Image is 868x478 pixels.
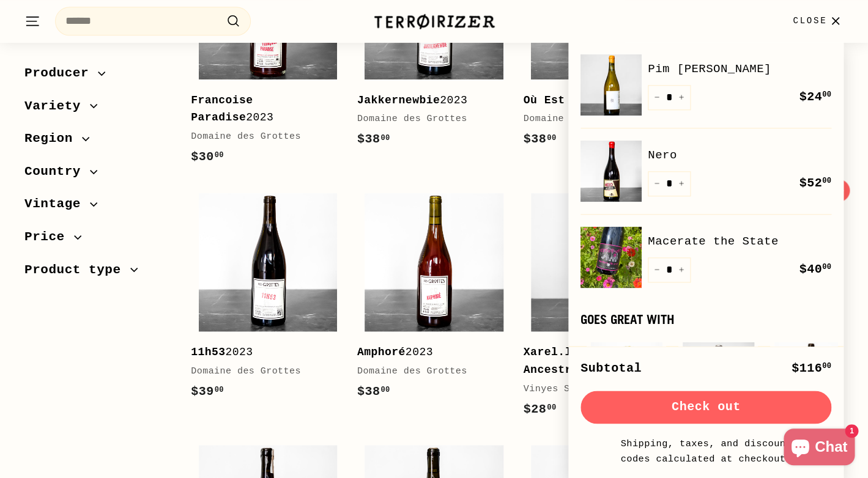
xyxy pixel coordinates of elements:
b: Francoise Paradise [191,94,253,124]
button: Product type [24,257,171,290]
button: Reduce item quantity by one [648,257,666,282]
button: Variety [24,93,171,126]
sup: 00 [822,263,831,271]
button: Close [785,3,851,39]
sup: 00 [547,403,556,412]
button: Producer [24,60,171,93]
sup: 00 [380,386,390,394]
img: Pim Pam Blanc [581,54,642,116]
div: 2023 [357,344,499,361]
sup: 00 [215,151,224,160]
div: 2023 [191,92,333,127]
a: Macerate the State [648,232,831,251]
div: Subtotal [581,359,642,378]
sup: 00 [215,386,224,394]
sup: 00 [547,134,556,142]
inbox-online-store-chat: Shopify online store chat [780,428,858,468]
button: Country [24,158,171,191]
span: $30 [191,150,224,164]
span: $38 [357,384,390,399]
a: Pim [PERSON_NAME] [648,60,831,78]
span: Price [24,227,74,248]
b: Où Est Chardy [524,94,613,106]
button: Region [24,125,171,158]
span: Product type [24,260,130,281]
span: $28 [524,402,557,416]
img: Nero [581,141,642,202]
div: 2022 [524,344,666,379]
sup: 00 [380,134,390,142]
span: Vintage [24,194,90,215]
a: Amphoré2023Domaine des Grottes [357,185,511,414]
small: Shipping, taxes, and discount codes calculated at checkout. [617,436,795,466]
div: Vinyes Singulars [524,382,666,397]
div: Domaine des Grottes [191,130,333,144]
span: $24 [799,90,831,104]
button: Vintage [24,191,171,224]
div: 2023 [524,92,666,109]
span: Close [793,14,827,28]
span: $40 [799,262,831,276]
button: Check out [581,391,831,424]
button: Price [24,224,171,257]
sup: 00 [822,362,831,370]
div: Domaine des Grottes [357,112,499,127]
img: Macerate the State [581,227,642,288]
sup: 00 [822,90,831,99]
div: $116 [792,359,831,378]
span: $38 [357,132,390,146]
span: Producer [24,63,98,84]
div: 2023 [191,344,333,361]
button: Increase item quantity by one [672,85,691,110]
a: Nero [648,146,831,164]
b: Xarel.lo Vermell Ancestral [524,346,634,376]
div: Domaine des Grottes [357,364,499,379]
b: 11h53 [191,346,225,358]
div: Domaine des Grottes [191,364,333,379]
span: $39 [191,384,224,399]
span: Country [24,161,90,182]
a: 11h532023Domaine des Grottes [191,185,345,414]
sup: 00 [822,177,831,185]
div: Goes great with [581,312,831,326]
a: Xarel.lo Vermell Ancestral2022Vinyes Singulars [524,185,678,432]
b: Amphoré [357,346,406,358]
button: Reduce item quantity by one [648,171,666,196]
div: 2023 [357,92,499,109]
span: Region [24,128,82,149]
button: Increase item quantity by one [672,257,691,282]
span: Variety [24,96,90,117]
b: Jakkernewbie [357,94,440,106]
span: $52 [799,176,831,190]
div: Domaine des Grottes [524,112,666,127]
span: $38 [524,132,557,146]
button: Reduce item quantity by one [648,85,666,110]
button: Increase item quantity by one [672,171,691,196]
